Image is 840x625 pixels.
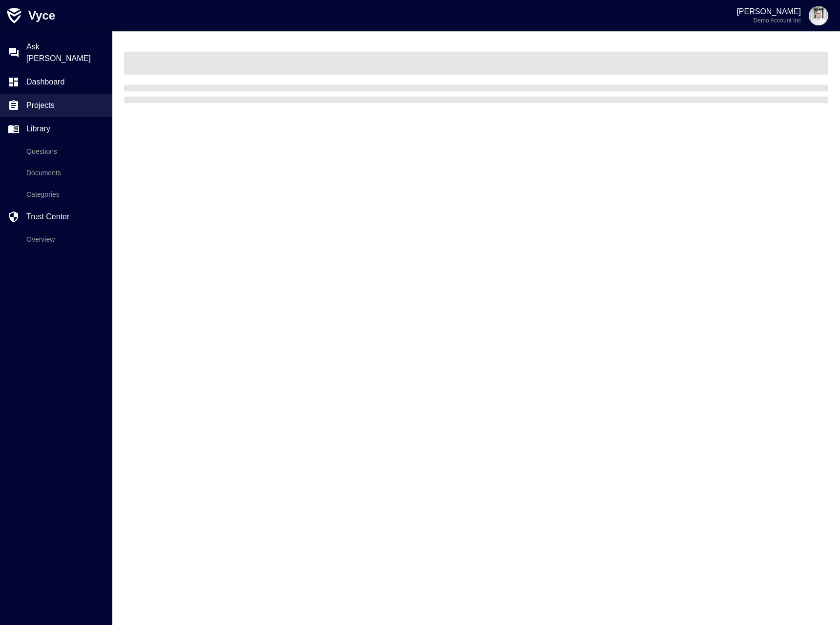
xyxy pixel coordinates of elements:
[26,168,104,178] p: Documents
[26,76,104,88] span: Dashboard
[26,123,104,135] span: Library
[736,7,801,16] p: [PERSON_NAME]
[736,6,828,25] button: account of current user
[2,3,55,28] a: Vyce
[26,211,104,223] span: Trust Center
[754,17,801,24] span: Demo Account Inc
[28,9,55,22] div: Vyce
[809,6,828,25] img: Gravatar
[26,234,104,244] p: Overview
[26,146,104,156] p: Questions
[26,41,104,64] span: Ask [PERSON_NAME]
[26,100,104,111] span: Projects
[26,189,104,199] p: Categories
